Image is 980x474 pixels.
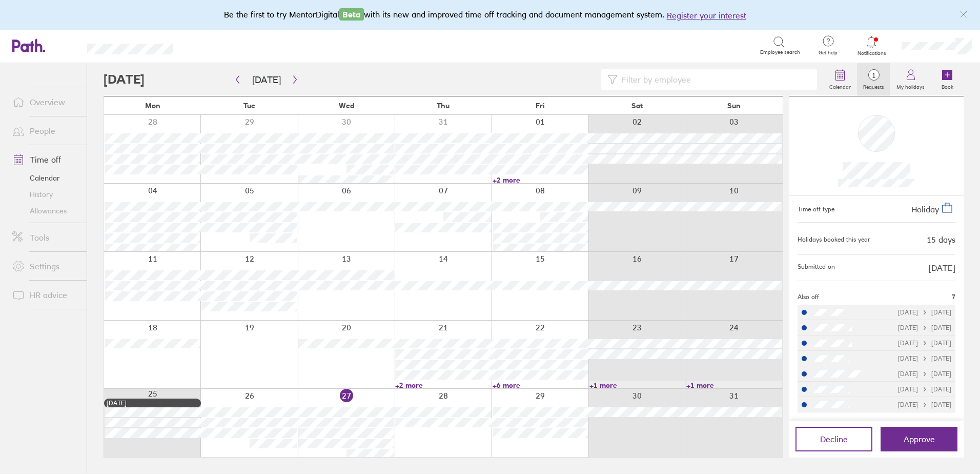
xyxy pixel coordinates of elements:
[536,102,545,110] span: Fri
[929,263,955,272] span: [DATE]
[898,401,951,408] div: [DATE] [DATE]
[727,102,741,110] span: Sun
[631,102,643,110] span: Sat
[898,370,951,378] div: [DATE] [DATE]
[857,71,890,80] span: 1
[107,400,198,407] div: [DATE]
[798,236,870,243] div: Holidays booked this year
[820,434,848,444] span: Decline
[493,381,588,390] a: +6 more
[823,63,857,96] a: Calendar
[4,186,87,203] a: History
[4,92,87,112] a: Overview
[898,355,951,362] div: [DATE] [DATE]
[224,8,757,22] div: Be the first to try MentorDigital with its new and improved time off tracking and document manage...
[857,63,890,96] a: 1Requests
[201,41,227,50] div: Search
[898,386,951,393] div: [DATE] [DATE]
[952,293,955,301] span: 7
[437,102,450,110] span: Thu
[898,340,951,347] div: [DATE] [DATE]
[890,81,931,90] label: My holidays
[857,81,890,90] label: Requests
[881,427,957,451] button: Approve
[339,8,364,21] span: Beta
[4,285,87,305] a: HR advice
[145,102,160,110] span: Mon
[855,35,888,56] a: Notifications
[795,427,872,451] button: Decline
[4,170,87,186] a: Calendar
[589,381,685,390] a: +1 more
[493,175,588,185] a: +2 more
[811,50,845,56] span: Get help
[911,204,939,214] span: Holiday
[798,293,819,301] span: Also off
[243,102,255,110] span: Tue
[4,256,87,276] a: Settings
[823,81,857,90] label: Calendar
[244,71,289,88] button: [DATE]
[855,50,888,56] span: Notifications
[4,203,87,219] a: Allowances
[935,81,959,90] label: Book
[686,381,782,390] a: +1 more
[339,102,354,110] span: Wed
[890,63,931,96] a: My holidays
[898,309,951,316] div: [DATE] [DATE]
[927,235,955,244] div: 15 days
[4,227,87,248] a: Tools
[395,381,491,390] a: +2 more
[904,434,935,444] span: Approve
[618,70,811,89] input: Filter by employee
[931,63,964,96] a: Book
[798,263,835,272] span: Submitted on
[760,49,800,55] span: Employee search
[667,9,746,22] button: Register your interest
[4,121,87,141] a: People
[798,202,834,214] div: Time off type
[898,324,951,331] div: [DATE] [DATE]
[4,149,87,170] a: Time off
